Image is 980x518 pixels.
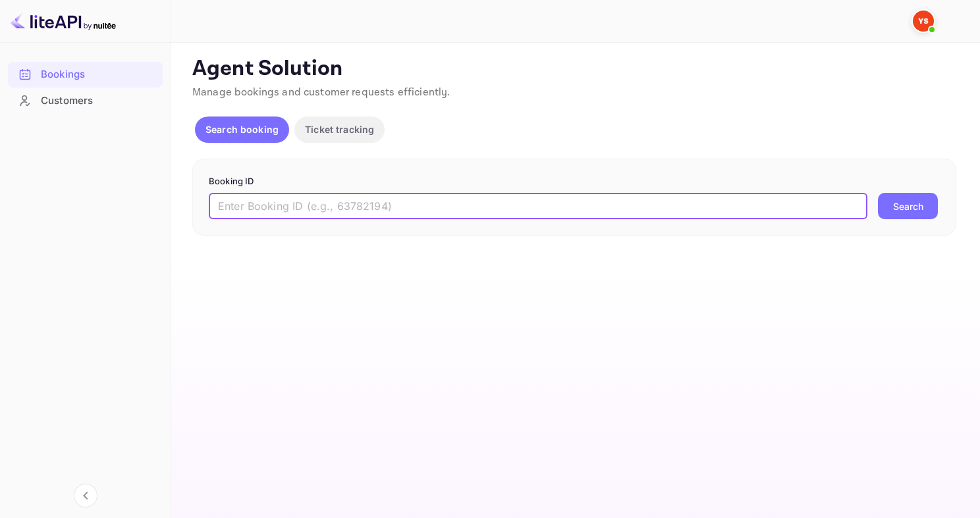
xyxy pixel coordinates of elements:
[205,122,279,136] p: Search booking
[8,62,163,88] div: Bookings
[192,86,450,99] span: Manage bookings and customer requests efficiently.
[913,11,934,32] img: Yandex Support
[192,56,956,82] p: Agent Solution
[41,67,156,82] div: Bookings
[74,484,97,507] button: Collapse navigation
[41,93,156,109] div: Customers
[8,88,163,113] a: Customers
[8,88,163,114] div: Customers
[11,11,116,32] img: LiteAPI logo
[209,193,867,219] input: Enter Booking ID (e.g., 63782194)
[8,62,163,86] a: Bookings
[305,122,374,136] p: Ticket tracking
[209,175,940,188] p: Booking ID
[878,193,938,219] button: Search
